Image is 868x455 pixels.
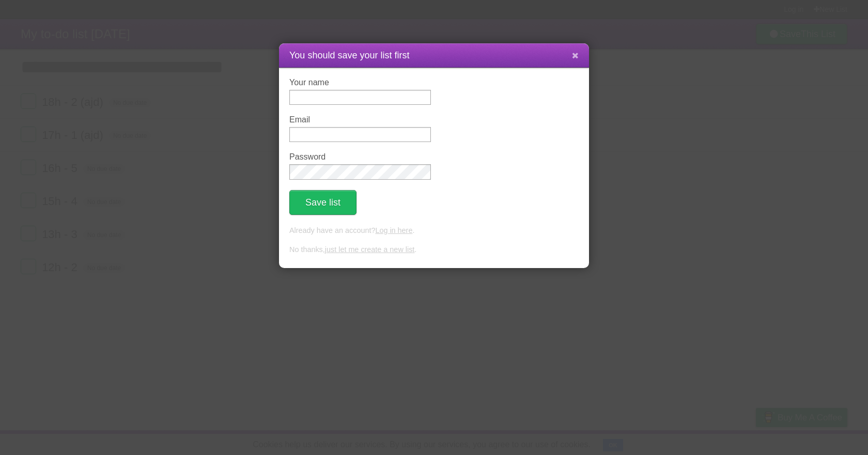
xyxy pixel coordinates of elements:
button: Save list [289,190,357,215]
a: Log in here [375,226,412,234]
h1: You should save your list first [289,49,579,62]
p: No thanks, . [289,244,579,256]
p: Already have an account? . [289,225,579,237]
label: Password [289,152,431,162]
label: Email [289,115,431,124]
a: just let me create a new list [325,245,415,254]
label: Your name [289,78,431,87]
